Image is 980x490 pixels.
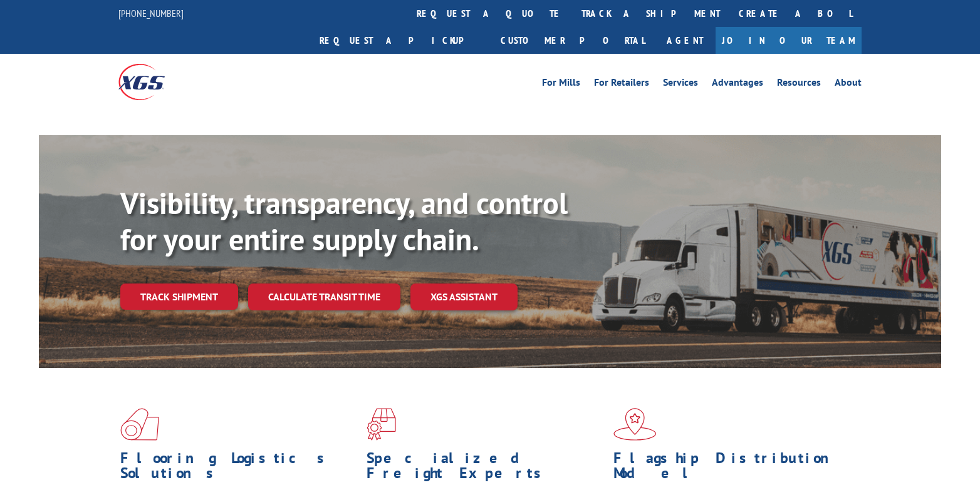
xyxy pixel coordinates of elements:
[248,283,400,310] a: Calculate transit time
[410,283,518,310] a: XGS ASSISTANT
[777,78,821,91] a: Resources
[716,27,862,54] a: Join Our Team
[120,408,159,441] img: xgs-icon-total-supply-chain-intelligence-red
[491,27,654,54] a: Customer Portal
[613,451,850,487] h1: Flagship Distribution Model
[654,27,716,54] a: Agent
[712,78,763,91] a: Advantages
[118,7,184,19] a: [PHONE_NUMBER]
[367,451,603,487] h1: Specialized Freight Experts
[120,183,568,258] b: Visibility, transparency, and control for your entire supply chain.
[542,78,580,91] a: For Mills
[663,78,698,91] a: Services
[120,451,357,487] h1: Flooring Logistics Solutions
[120,283,238,310] a: Track shipment
[594,78,649,91] a: For Retailers
[367,408,396,441] img: xgs-icon-focused-on-flooring-red
[310,27,491,54] a: Request a pickup
[835,78,862,91] a: About
[613,408,657,441] img: xgs-icon-flagship-distribution-model-red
